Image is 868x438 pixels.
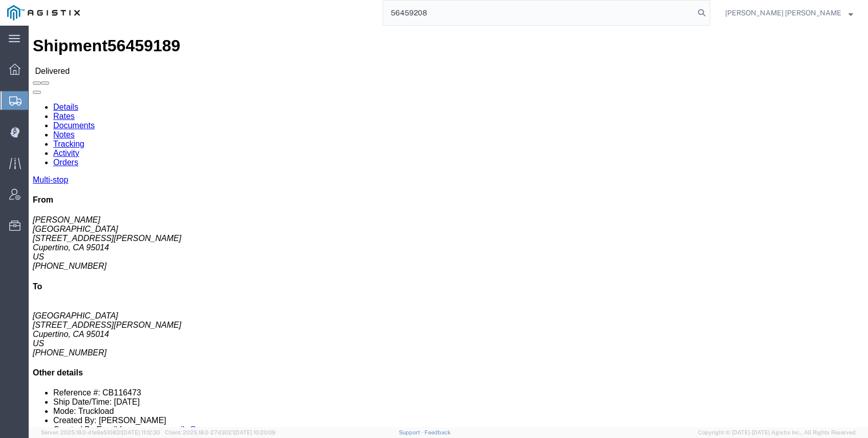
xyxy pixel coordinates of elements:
span: Server: 2025.18.0-d1e9a510831 [41,429,160,435]
iframe: FS Legacy Container [29,26,868,427]
span: Copyright © [DATE]-[DATE] Agistix Inc., All Rights Reserved [698,428,856,437]
a: Feedback [425,429,451,435]
a: Support [399,429,425,435]
input: Search for shipment number, reference number [383,1,694,25]
span: [DATE] 10:20:09 [234,429,276,435]
span: [DATE] 11:12:30 [122,429,160,435]
img: logo [7,5,80,21]
span: Kayte Bray Dogali [725,7,841,18]
button: [PERSON_NAME] [PERSON_NAME] [725,7,854,19]
span: Client: 2025.18.0-27d3021 [165,429,276,435]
